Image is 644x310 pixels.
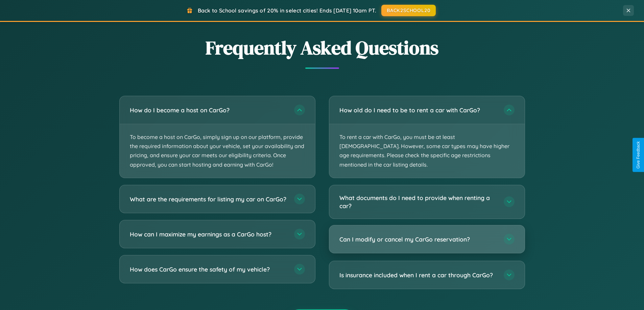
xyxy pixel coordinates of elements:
[339,271,497,279] h3: Is insurance included when I rent a car through CarGo?
[119,35,525,61] h2: Frequently Asked Questions
[130,230,287,238] h3: How can I maximize my earnings as a CarGo host?
[329,124,525,178] p: To rent a car with CarGo, you must be at least [DEMOGRAPHIC_DATA]. However, some car types may ha...
[130,106,287,114] h3: How do I become a host on CarGo?
[339,106,497,114] h3: How old do I need to be to rent a car with CarGo?
[339,194,497,210] h3: What documents do I need to provide when renting a car?
[339,235,497,244] h3: Can I modify or cancel my CarGo reservation?
[120,124,315,178] p: To become a host on CarGo, simply sign up on our platform, provide the required information about...
[381,5,436,16] button: BACK2SCHOOL20
[636,141,641,169] div: Give Feedback
[130,265,287,273] h3: How does CarGo ensure the safety of my vehicle?
[130,195,287,203] h3: What are the requirements for listing my car on CarGo?
[198,7,376,14] span: Back to School savings of 20% in select cities! Ends [DATE] 10am PT.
